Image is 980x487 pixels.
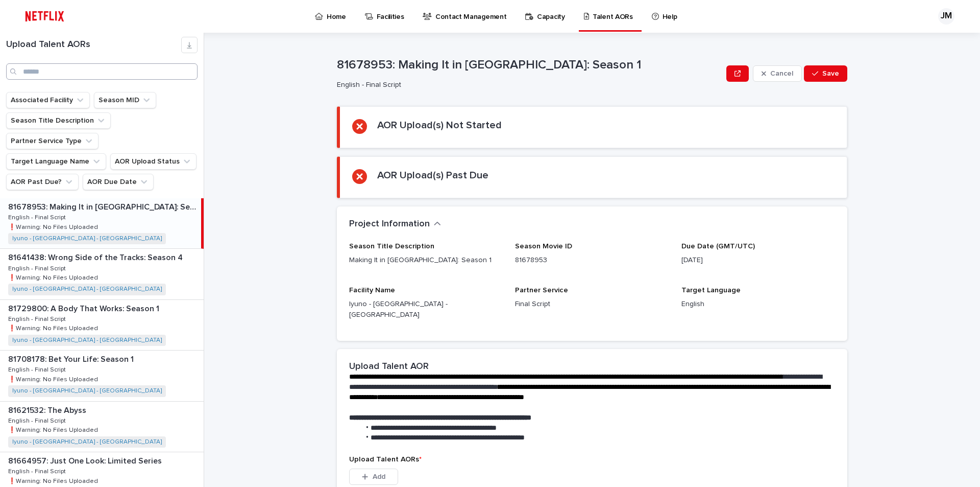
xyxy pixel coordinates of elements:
span: Upload Talent AORs [349,456,422,463]
span: Due Date (GMT/UTC) [681,243,755,250]
input: Search [6,63,198,80]
p: English - Final Script [8,364,68,374]
button: AOR Due Date [83,174,154,190]
img: ifQbXi3ZQGMSEF7WDB7W [20,6,69,27]
a: Iyuno - [GEOGRAPHIC_DATA] - [GEOGRAPHIC_DATA] [12,438,162,446]
a: Iyuno - [GEOGRAPHIC_DATA] - [GEOGRAPHIC_DATA] [12,337,162,344]
div: JM [938,8,954,25]
button: Associated Facility [6,92,90,108]
p: English - Final Script [8,212,68,221]
button: Season Title Description [6,112,111,129]
span: Save [822,70,839,77]
p: English [681,299,835,310]
p: ❗️Warning: No Files Uploaded [8,222,100,231]
a: Iyuno - [GEOGRAPHIC_DATA] - [GEOGRAPHIC_DATA] [12,286,162,293]
p: [DATE] [681,255,835,266]
p: English - Final Script [8,466,68,475]
a: Iyuno - [GEOGRAPHIC_DATA] - [GEOGRAPHIC_DATA] [12,235,162,242]
p: 81708178: Bet Your Life: Season 1 [8,353,136,364]
h1: Upload Talent AORs [6,39,181,51]
h2: Project Information [349,219,430,230]
p: ❗️Warning: No Files Uploaded [8,272,100,282]
span: Partner Service [515,287,568,294]
p: ❗️Warning: No Files Uploaded [8,374,100,383]
p: English - Final Script [8,314,68,323]
p: ❗️Warning: No Files Uploaded [8,476,100,485]
p: ❗️Warning: No Files Uploaded [8,323,100,332]
button: Project Information [349,219,441,230]
span: Season Title Description [349,243,434,250]
a: Iyuno - [GEOGRAPHIC_DATA] - [GEOGRAPHIC_DATA] [12,387,162,395]
span: Add [373,473,385,480]
h2: AOR Upload(s) Past Due [377,169,488,181]
p: 81678953 [515,255,669,266]
button: Target Language Name [6,153,106,170]
button: Season MID [94,92,156,108]
span: Season Movie ID [515,243,572,250]
button: AOR Past Due? [6,174,79,190]
button: Partner Service Type [6,133,99,149]
button: AOR Upload Status [110,153,197,170]
p: 81729800: A Body That Works: Season 1 [8,302,161,314]
h2: AOR Upload(s) Not Started [377,119,502,131]
span: Cancel [770,70,793,77]
button: Add [349,469,398,485]
span: Target Language [681,287,741,294]
p: 81641438: Wrong Side of the Tracks: Season 4 [8,251,185,263]
h2: Upload Talent AOR [349,361,429,373]
p: ❗️Warning: No Files Uploaded [8,425,100,434]
p: English - Final Script [8,263,68,272]
p: Iyuno - [GEOGRAPHIC_DATA] - [GEOGRAPHIC_DATA] [349,299,503,320]
button: Cancel [753,65,802,82]
p: 81664957: Just One Look: Limited Series [8,454,164,466]
p: 81621532: The Abyss [8,404,88,415]
p: 81678953: Making It in [GEOGRAPHIC_DATA]: Season 1 [8,200,199,212]
button: Save [804,65,847,82]
span: Facility Name [349,287,395,294]
p: Final Script [515,299,669,310]
p: 81678953: Making It in [GEOGRAPHIC_DATA]: Season 1 [337,58,722,73]
p: English - Final Script [8,415,68,425]
p: Making It in [GEOGRAPHIC_DATA]: Season 1 [349,255,503,266]
p: English - Final Script [337,81,718,89]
